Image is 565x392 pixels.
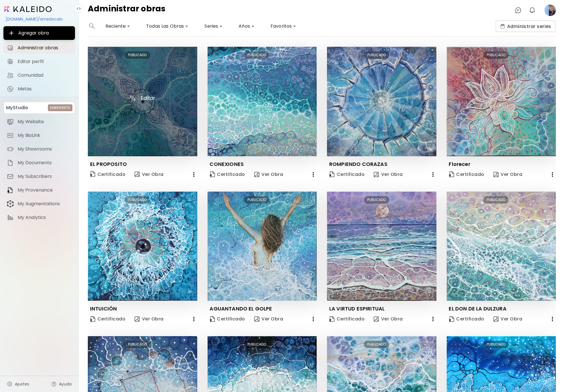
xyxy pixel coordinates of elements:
img: view-art [493,316,499,322]
div: Series [202,22,225,31]
img: item [7,214,14,221]
img: Editar perfil icon [7,58,14,65]
a: CertificateCertificado [208,313,247,325]
img: item [7,173,14,180]
p: EL PROPOSITO [90,161,127,168]
div: Años [236,22,257,31]
span: Ver Obra [135,316,164,322]
button: view-artVer Obra [371,169,405,180]
button: search [88,21,96,32]
div: PUBLICADO [364,341,389,348]
img: Certificate [90,316,95,322]
span: My Provenance [18,187,72,193]
img: bellIcon [529,7,536,14]
span: Certificado [90,316,125,322]
img: Certificate [90,171,95,177]
a: Ajustes [3,378,32,390]
a: CertificateCertificado [208,169,247,180]
img: Certificate [449,316,454,322]
span: Certificado [210,171,245,178]
span: Certificado [210,316,245,322]
p: LA VIRTUD ESPIRITUAL [329,305,385,312]
div: PUBLICADO [125,341,150,348]
img: Administrar obras icon [7,44,14,51]
div: PUBLICADO [244,341,270,348]
span: My Showrooms [18,146,72,152]
img: item [7,187,14,194]
span: Ajustes [15,381,29,387]
img: thumbnail [447,47,556,156]
img: thumbnail [208,192,317,301]
img: item [7,159,14,166]
span: My Augmentations [18,201,72,207]
p: MyStudio [6,104,28,111]
img: search [89,23,95,29]
div: PUBLICADO [483,51,509,59]
button: view-artVer Obra [491,313,525,325]
h4: Administrar obras [88,5,166,16]
img: view-art [135,316,140,322]
span: Comunidad [18,72,72,78]
a: CertificateCertificado [88,313,128,325]
a: itemMy BioLink [3,130,75,141]
button: collectionsAdministrar series [496,21,556,32]
span: Administrar obras [18,45,72,51]
span: My BioLink [18,133,72,138]
p: Florecer [449,161,470,168]
a: CertificateCertificado [447,313,487,325]
a: itemMy Provenance [3,184,75,196]
span: My Documents [18,160,72,166]
span: Ver Obra [374,316,403,322]
div: PUBLICADO [244,196,270,204]
span: My Subscribers [18,174,72,179]
img: thumbnail [327,192,436,301]
img: item [7,146,14,153]
img: item [7,200,14,208]
div: Reciente [103,22,133,31]
span: Administrar series [500,23,551,29]
img: Certificate [449,171,454,177]
span: My Website [18,119,72,125]
img: thumbnail [327,47,436,156]
img: view-art [374,172,379,177]
p: AGUANTANDO EL GOLPE [210,305,272,312]
a: CertificateCertificado [88,169,128,180]
span: Agregar obra [8,30,70,36]
p: CONEXIONES [210,161,244,168]
img: view-art [374,316,379,322]
a: Comunidad iconComunidad [3,70,75,81]
img: view-art [254,316,259,322]
div: PUBLICADO [125,51,150,59]
img: thumbnail [88,47,197,156]
a: itemMy Website [3,116,75,127]
a: CertificateCertificado [327,169,367,180]
span: My Analytics [18,215,72,220]
span: Certificado [449,171,484,178]
img: view-art [254,172,259,177]
a: itemMy Showrooms [3,143,75,155]
img: view-art [493,172,499,177]
img: thumbnail [447,192,556,301]
div: Todas Las Obras [144,22,191,31]
p: INTUICIÓN [90,305,117,312]
img: item [7,132,14,139]
a: Ayuda [48,378,75,390]
span: Ayuda [59,381,72,387]
img: settings [7,381,13,387]
span: Editar perfil [18,59,72,64]
img: Certificate [329,316,334,322]
div: Favoritos [268,22,298,31]
a: completeMetas iconMetas [3,83,75,95]
span: Ver Obra [493,171,523,178]
a: Administrar obras iconAdministrar obras [3,42,75,54]
img: Certificate [329,171,334,177]
span: Certificado [329,316,365,322]
span: Ver Obra [493,316,523,322]
button: view-artVer Obra [252,313,286,325]
button: view-artVer Obra [371,313,405,325]
img: Certificate [210,316,215,322]
button: bellIcon [527,5,537,15]
button: view-artVer Obra [132,169,166,180]
a: CertificateCertificado [447,169,487,180]
img: chatIcon [515,7,522,14]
